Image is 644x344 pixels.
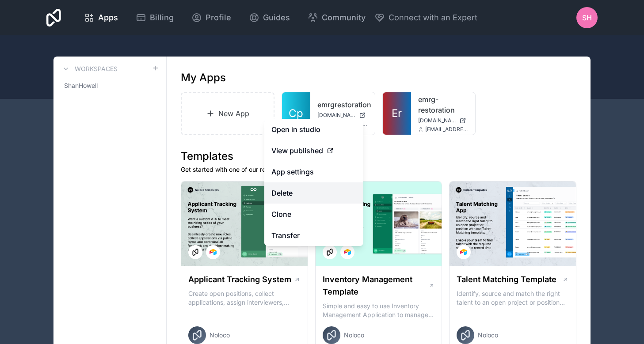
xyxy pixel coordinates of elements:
span: [DOMAIN_NAME] [418,117,456,124]
span: Er [392,106,402,121]
h1: My Apps [181,71,226,85]
span: Guides [263,11,290,24]
span: [EMAIL_ADDRESS][DOMAIN_NAME] [425,126,469,133]
a: ShanHowell [61,78,159,94]
a: Transfer [264,225,363,246]
p: Identify, source and match the right talent to an open project or position with our Talent Matchi... [457,289,569,307]
span: View published [271,145,323,156]
a: Er [383,92,411,135]
span: Profile [206,11,231,24]
a: Workspaces [61,64,118,74]
span: Noloco [344,331,364,340]
span: SH [582,12,592,23]
a: Apps [77,8,125,27]
a: Cp [282,92,310,135]
a: App settings [264,161,363,182]
a: emrg-restoration [418,94,469,115]
h1: Applicant Tracking System [188,273,291,286]
span: Apps [98,11,118,24]
a: New App [181,92,274,135]
a: [DOMAIN_NAME] [317,112,368,119]
h1: Templates [181,149,576,163]
a: Open in studio [264,119,363,140]
span: Noloco [210,331,230,340]
span: Community [322,11,366,24]
a: Guides [242,8,297,27]
span: Cp [289,106,303,121]
a: Community [301,8,373,27]
a: View published [264,140,363,161]
a: Billing [129,8,181,27]
img: Airtable Logo [210,249,217,256]
a: emrgrestoration [317,99,368,110]
img: Airtable Logo [460,249,467,256]
span: ShanHowell [64,81,98,90]
a: Profile [184,8,238,27]
span: [DOMAIN_NAME] [317,112,355,119]
button: Delete [264,182,363,204]
p: Simple and easy to use Inventory Management Application to manage your stock, orders and Manufact... [323,302,435,319]
button: Connect with an Expert [374,11,477,24]
h1: Inventory Management Template [323,273,429,298]
p: Create open positions, collect applications, assign interviewers, centralise candidate feedback a... [188,289,301,307]
a: [DOMAIN_NAME] [418,117,469,124]
h1: Talent Matching Template [457,273,556,286]
span: Noloco [478,331,498,340]
p: Get started with one of our ready-made templates [181,165,576,174]
span: Billing [150,11,174,24]
a: Clone [264,204,363,225]
h3: Workspaces [75,64,118,73]
img: Airtable Logo [344,249,351,256]
span: Connect with an Expert [389,11,477,24]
